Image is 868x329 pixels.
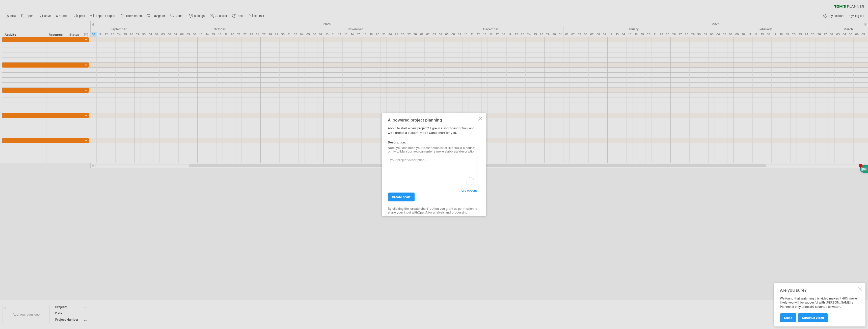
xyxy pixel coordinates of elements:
[459,188,477,193] a: more options
[418,210,428,214] a: OpenAI
[780,296,857,322] div: We found that watching this video makes it 40% more likely you will be succesful with [PERSON_NAM...
[388,117,477,122] div: AI powered project planning
[388,207,477,214] div: By clicking the 'create chart' button you grant us permission to share your input with for analys...
[388,146,477,153] div: Note: you can keep your description brief, like 'build a house' or 'fly to Mars', or you can ente...
[392,195,411,199] span: create chart
[784,316,792,320] span: close
[780,313,796,322] a: close
[388,193,415,201] a: create chart
[780,288,857,293] div: Are you sure?
[388,156,477,188] textarea: To enrich screen reader interactions, please activate Accessibility in Grammarly extension settings
[802,316,824,320] span: continue video
[388,140,477,144] div: Description:
[388,117,477,212] div: About to start a new project? Type in a short description, and we'll create a custom-made Gantt c...
[798,313,828,322] a: continue video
